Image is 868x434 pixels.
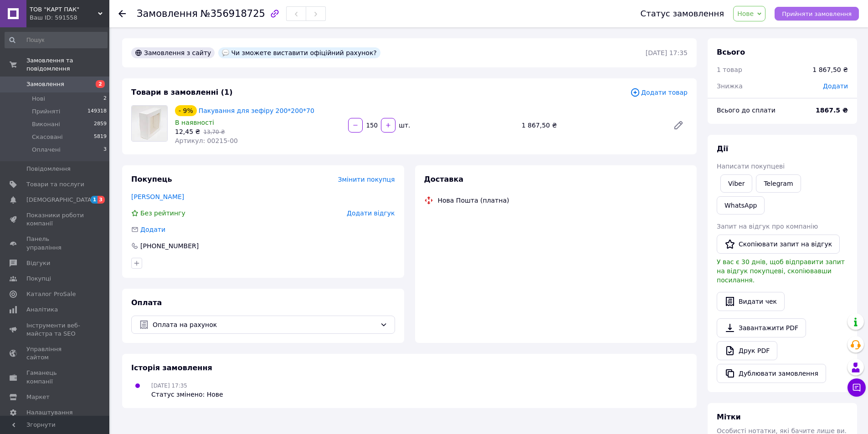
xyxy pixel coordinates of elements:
[347,209,395,217] span: Додати відгук
[424,175,464,184] span: Доставка
[175,105,197,116] div: - 9%
[131,363,212,372] span: Історія замовлення
[518,119,666,132] div: 1 867,50 ₴
[140,209,185,217] span: Без рейтингу
[782,10,852,17] span: Прийняти замовлення
[26,165,71,173] span: Повідомлення
[756,174,801,193] a: Telegram
[32,95,45,103] span: Нові
[812,65,848,74] div: 1 867,50 ₴
[717,318,806,337] a: Завантажити PDF
[26,80,64,88] span: Замовлення
[717,48,745,56] span: Всього
[26,211,84,228] span: Показники роботи компанії
[26,259,50,267] span: Відгуки
[823,82,848,90] span: Додати
[131,88,233,97] span: Товари в замовленні (1)
[151,390,223,399] div: Статус змінено: Нове
[5,32,108,48] input: Пошук
[717,82,743,90] span: Знижка
[26,369,84,385] span: Гаманець компанії
[847,378,866,397] button: Чат з покупцем
[94,133,107,141] span: 5819
[26,322,84,338] span: Інструменти веб-майстра та SEO
[26,235,84,251] span: Панель управління
[32,133,63,141] span: Скасовані
[218,47,380,58] div: Чи зможете виставити офіційний рахунок?
[91,196,98,204] span: 1
[717,144,728,153] span: Дії
[775,7,859,20] button: Прийняти замовлення
[26,408,73,417] span: Налаштування
[151,383,187,389] span: [DATE] 17:35
[153,320,376,330] span: Оплата на рахунок
[717,235,840,254] button: Скопіювати запит на відгук
[717,292,785,311] button: Видати чек
[30,5,98,14] span: ТОВ "КАРТ ПАК"
[131,193,184,200] a: [PERSON_NAME]
[131,175,172,184] span: Покупець
[717,413,741,421] span: Мітки
[717,258,845,284] span: У вас є 30 днів, щоб відправити запит на відгук покупцеві, скопіювавши посилання.
[103,95,107,103] span: 2
[175,137,238,144] span: Артикул: 00215-00
[131,298,162,307] span: Оплата
[118,9,126,18] div: Повернутися назад
[137,8,198,19] span: Замовлення
[646,49,688,56] time: [DATE] 17:35
[87,107,107,116] span: 149318
[131,47,215,58] div: Замовлення з сайту
[816,107,848,114] b: 1867.5 ₴
[175,128,200,135] span: 12,45 ₴
[641,9,724,18] div: Статус замовлення
[200,8,265,19] span: №356918725
[26,275,51,283] span: Покупці
[32,146,61,154] span: Оплачені
[32,120,60,128] span: Виконані
[630,87,688,97] span: Додати товар
[199,107,314,114] a: Пакування для зефіру 200*200*70
[222,49,229,56] img: :speech_balloon:
[717,66,742,73] span: 1 товар
[103,146,107,154] span: 3
[139,241,200,250] div: [PHONE_NUMBER]
[717,196,765,214] a: WhatsApp
[717,341,777,360] a: Друк PDF
[737,10,754,17] span: Нове
[30,14,109,22] div: Ваш ID: 591558
[396,121,411,130] div: шт.
[203,129,225,135] span: 13,70 ₴
[717,364,826,383] button: Дублювати замовлення
[175,119,214,126] span: В наявності
[26,345,84,362] span: Управління сайтом
[140,226,165,233] span: Додати
[26,306,58,314] span: Аналітика
[94,120,107,128] span: 2859
[720,174,752,193] a: Viber
[717,223,818,230] span: Запит на відгук про компанію
[26,196,94,204] span: [DEMOGRAPHIC_DATA]
[26,393,50,401] span: Маркет
[26,180,84,189] span: Товари та послуги
[98,196,105,204] span: 3
[436,196,512,205] div: Нова Пошта (платна)
[26,56,109,73] span: Замовлення та повідомлення
[96,80,105,88] span: 2
[717,107,776,114] span: Всього до сплати
[338,176,395,183] span: Змінити покупця
[669,116,688,134] a: Редагувати
[26,290,76,298] span: Каталог ProSale
[32,107,60,116] span: Прийняті
[717,163,785,170] span: Написати покупцеві
[132,106,167,141] img: Пакування для зефіру 200*200*70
